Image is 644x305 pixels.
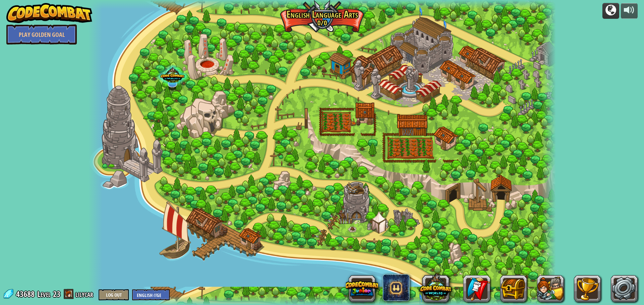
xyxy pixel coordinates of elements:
img: CodeCombat - Learn how to code by playing a game [6,3,92,23]
span: 23 [53,289,60,299]
button: Campaigns [602,3,619,19]
a: lilycar [75,289,95,299]
span: 43688 [16,289,37,299]
span: Level [37,289,51,300]
button: Log Out [99,289,129,300]
a: Play Golden Goal [6,24,77,45]
button: Adjust volume [621,3,638,19]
